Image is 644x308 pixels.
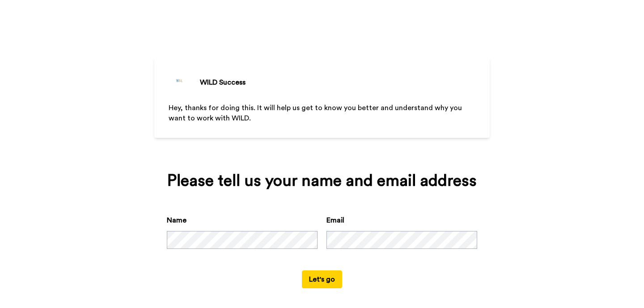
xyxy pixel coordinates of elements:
[326,215,344,226] label: Email
[169,104,464,122] span: Hey, thanks for doing this. It will help us get to know you better and understand why you want to...
[167,215,186,226] label: Name
[167,172,477,190] div: Please tell us your name and email address
[302,270,342,288] button: Let's go
[200,77,246,88] div: WILD Success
